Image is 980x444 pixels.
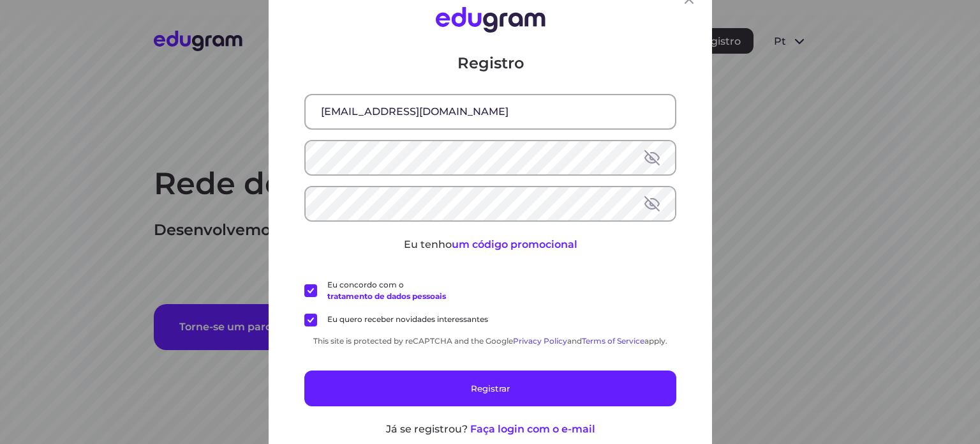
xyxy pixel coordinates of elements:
[304,336,676,346] div: This site is protected by reCAPTCHA and the Google and apply.
[304,237,676,252] p: Eu tenho
[451,238,577,250] span: um código promocional
[304,371,676,406] button: Registrar
[513,336,567,346] a: Privacy Policy
[385,422,467,437] p: Já se registrou?
[435,7,545,33] img: Edugram Logo
[304,279,446,302] label: Eu concordo com o
[304,314,488,326] label: Eu quero receber novidades interessantes
[306,95,675,128] input: E-mail
[304,53,676,73] p: Registro
[582,336,644,346] a: Terms of Service
[327,291,446,301] a: tratamento de dados pessoais
[470,422,595,437] button: Faça login com o e-mail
